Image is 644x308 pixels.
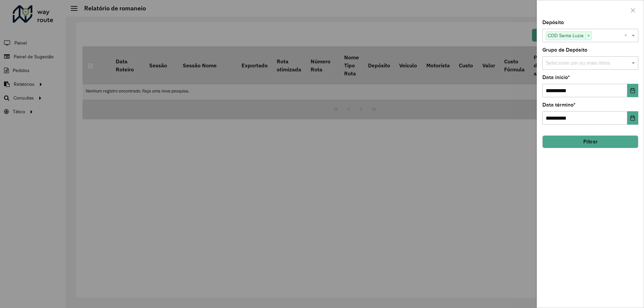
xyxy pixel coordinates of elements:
label: Depósito [542,18,564,26]
span: CDD Santa Luzia [546,32,585,40]
button: Filtrar [542,135,638,148]
label: Grupo de Depósito [542,46,587,54]
span: Clear all [624,32,630,40]
label: Data início [542,73,570,81]
label: Data término [542,101,576,109]
span: × [585,32,591,40]
button: Choose Date [627,84,638,97]
button: Choose Date [627,111,638,125]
